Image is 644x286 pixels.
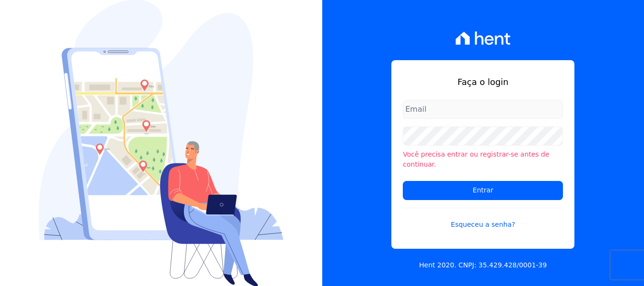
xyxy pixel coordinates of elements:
input: Entrar [403,181,563,200]
p: Hent 2020. CNPJ: 35.429.428/0001-39 [419,260,547,270]
input: Email [403,100,563,119]
h1: Faça o login [403,75,563,88]
a: Esqueceu a senha? [403,208,563,230]
li: Você precisa entrar ou registrar-se antes de continuar. [403,149,563,169]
